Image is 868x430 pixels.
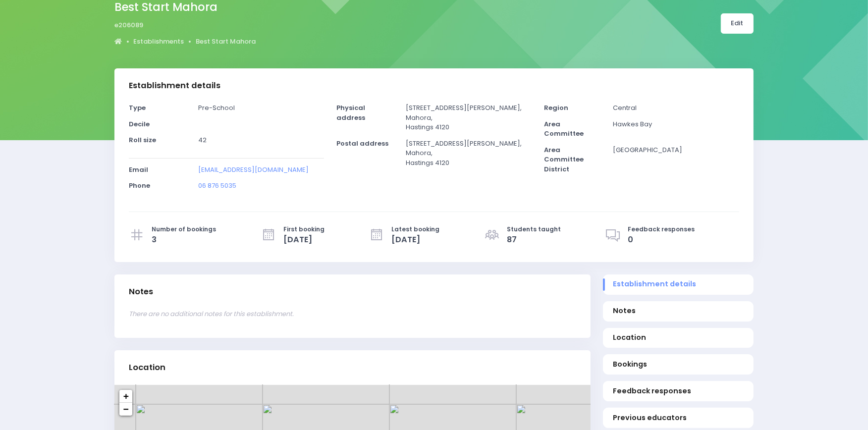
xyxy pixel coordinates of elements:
[603,408,754,428] a: Previous educators
[129,135,156,145] strong: Roll size
[152,225,216,234] span: Number of bookings
[391,234,439,246] span: [DATE]
[129,103,146,112] strong: Type
[119,390,132,403] a: Zoom in
[129,119,150,129] strong: Decile
[129,363,165,373] h3: Location
[152,234,216,246] span: 3
[406,139,532,168] p: [STREET_ADDRESS][PERSON_NAME], Mahora, Hastings 4120
[507,234,561,246] span: 87
[544,119,584,139] strong: Area Committee
[283,225,325,234] span: First booking
[544,145,584,174] strong: Area Committee District
[283,234,325,246] span: [DATE]
[613,119,739,129] p: Hawkes Bay
[603,328,754,348] a: Location
[628,225,695,234] span: Feedback responses
[198,181,236,190] a: 06 876 5035
[129,309,576,319] p: There are no additional notes for this establishment.
[507,225,561,234] span: Students taught
[114,20,143,30] span: e206089
[603,274,754,295] a: Establishment details
[721,13,754,34] a: Edit
[603,354,754,375] a: Bookings
[196,37,256,47] a: Best Start Mahora
[391,225,439,234] span: Latest booking
[336,139,388,148] strong: Postal address
[406,103,532,132] p: [STREET_ADDRESS][PERSON_NAME], Mahora, Hastings 4120
[129,181,150,190] strong: Phone
[198,165,309,174] a: [EMAIL_ADDRESS][DOMAIN_NAME]
[613,279,744,289] span: Establishment details
[198,103,324,113] p: Pre-School
[613,359,744,370] span: Bookings
[628,234,695,246] span: 0
[603,381,754,401] a: Feedback responses
[613,413,744,423] span: Previous educators
[198,135,324,145] p: 42
[613,332,744,343] span: Location
[544,103,568,112] strong: Region
[603,301,754,322] a: Notes
[613,306,744,316] span: Notes
[134,37,184,47] a: Establishments
[129,165,148,174] strong: Email
[613,145,739,155] p: [GEOGRAPHIC_DATA]
[613,103,739,113] p: Central
[129,81,220,91] h3: Establishment details
[336,103,365,122] strong: Physical address
[114,0,248,14] h2: Best Start Mahora
[129,287,153,297] h3: Notes
[613,386,744,396] span: Feedback responses
[119,403,132,416] a: Zoom out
